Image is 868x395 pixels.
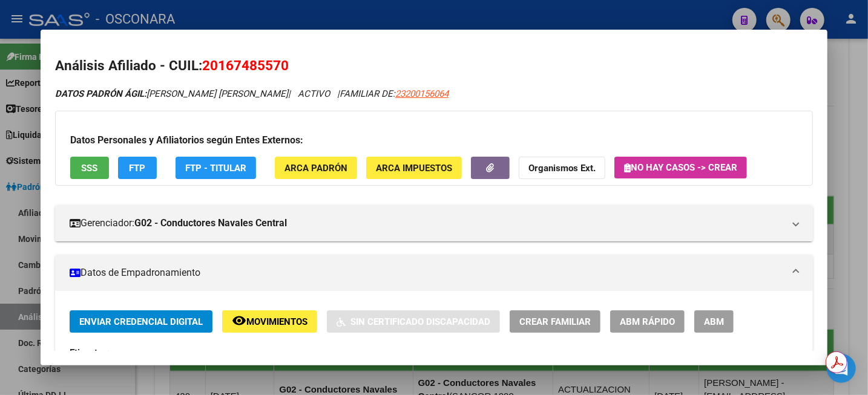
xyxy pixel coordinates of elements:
[395,88,449,99] span: 23200156064
[614,157,747,178] button: No hay casos -> Crear
[70,347,110,358] strong: Etiquetas:
[284,163,347,174] span: ARCA Padrón
[70,216,784,230] mat-panel-title: Gerenciador:
[70,133,798,148] h3: Datos Personales y Afiliatorios según Entes Externos:
[694,310,734,333] button: ABM
[130,163,146,174] span: FTP
[70,157,109,179] button: SSS
[55,205,813,241] mat-expansion-panel-header: Gerenciador:G02 - Conductores Navales Central
[350,316,490,327] span: Sin Certificado Discapacidad
[704,316,724,327] span: ABM
[70,266,784,280] mat-panel-title: Datos de Empadronamiento
[185,163,246,174] span: FTP - Titular
[202,57,289,73] span: 20167485570
[82,163,98,174] span: SSS
[624,162,737,173] span: No hay casos -> Crear
[366,157,462,179] button: ARCA Impuestos
[55,88,146,99] strong: DATOS PADRÓN ÁGIL:
[176,157,256,179] button: FTP - Titular
[55,56,813,76] h2: Análisis Afiliado - CUIL:
[134,216,287,230] strong: G02 - Conductores Navales Central
[610,310,685,333] button: ABM Rápido
[327,310,500,333] button: Sin Certificado Discapacidad
[55,88,449,99] i: | ACTIVO |
[519,316,591,327] span: Crear Familiar
[70,310,212,333] button: Enviar Credencial Digital
[246,316,307,327] span: Movimientos
[620,316,675,327] span: ABM Rápido
[510,310,600,333] button: Crear Familiar
[519,157,605,179] button: Organismos Ext.
[55,88,288,99] span: [PERSON_NAME] [PERSON_NAME]
[340,88,449,99] span: FAMILIAR DE:
[232,313,246,328] mat-icon: remove_red_eye
[528,163,596,174] strong: Organismos Ext.
[55,255,813,291] mat-expansion-panel-header: Datos de Empadronamiento
[79,316,203,327] span: Enviar Credencial Digital
[275,157,357,179] button: ARCA Padrón
[222,310,317,333] button: Movimientos
[118,157,157,179] button: FTP
[376,163,452,174] span: ARCA Impuestos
